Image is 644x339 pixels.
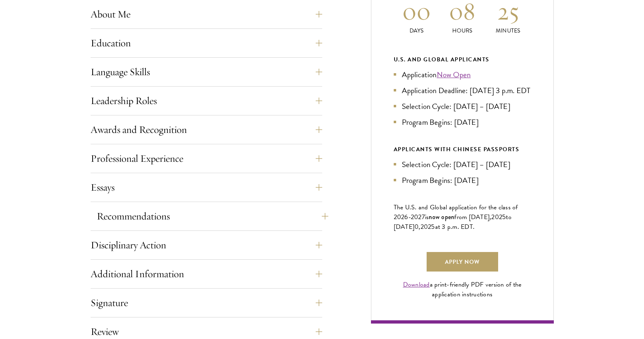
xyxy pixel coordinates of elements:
span: 202 [421,222,432,232]
span: is [425,212,429,222]
span: 6 [404,212,408,222]
li: Application [394,69,531,80]
button: Essays [91,178,322,197]
span: now open [429,212,454,222]
span: 202 [491,212,502,222]
span: at 3 p.m. EDT. [435,222,475,232]
li: Selection Cycle: [DATE] – [DATE] [394,100,531,112]
p: Hours [439,26,485,35]
span: 5 [431,222,435,232]
button: Leadership Roles [91,91,322,111]
span: to [DATE] [394,212,512,232]
li: Application Deadline: [DATE] 3 p.m. EDT [394,85,531,96]
button: Recommendations [97,206,328,226]
a: Apply Now [427,252,498,272]
a: Download [403,280,430,289]
li: Program Begins: [DATE] [394,174,531,186]
div: APPLICANTS WITH CHINESE PASSPORTS [394,144,531,154]
span: from [DATE], [454,212,491,222]
button: Awards and Recognition [91,120,322,139]
div: U.S. and Global Applicants [394,54,531,65]
button: Disciplinary Action [91,235,322,255]
li: Selection Cycle: [DATE] – [DATE] [394,159,531,170]
button: About Me [91,4,322,24]
span: The U.S. and Global application for the class of 202 [394,202,518,222]
span: 0 [414,222,418,232]
span: 7 [422,212,425,222]
p: Minutes [485,26,531,35]
button: Signature [91,293,322,313]
span: 5 [502,212,506,222]
a: Now Open [437,69,471,80]
span: , [418,222,420,232]
span: -202 [408,212,422,222]
li: Program Begins: [DATE] [394,116,531,128]
button: Professional Experience [91,149,322,168]
button: Education [91,33,322,53]
p: Days [394,26,440,35]
button: Additional Information [91,264,322,284]
div: a print-friendly PDF version of the application instructions [394,280,531,299]
button: Language Skills [91,62,322,82]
